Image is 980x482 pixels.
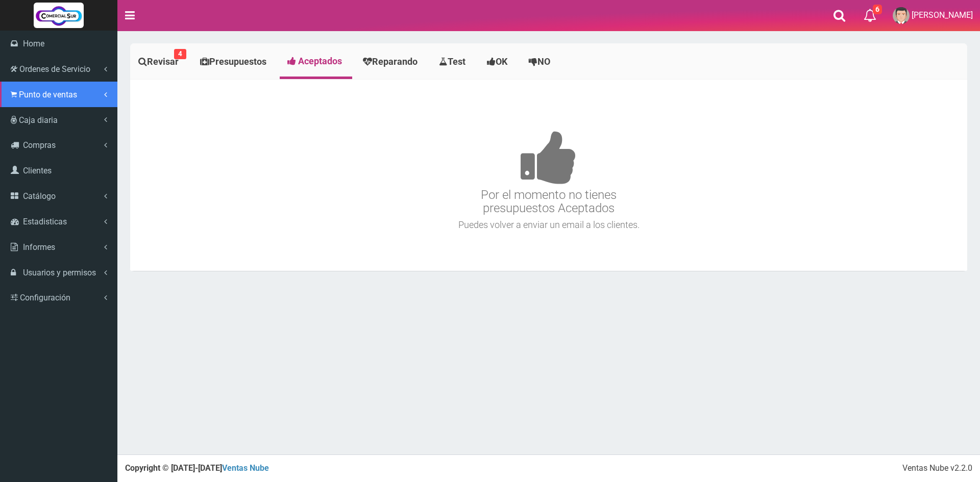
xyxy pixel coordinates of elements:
span: 6 [873,5,882,14]
a: Reparando [355,46,428,78]
span: OK [496,56,507,67]
span: Test [448,56,465,67]
span: Punto de ventas [19,90,77,99]
span: Estadisticas [23,217,67,226]
span: Home [23,39,44,48]
span: Ordenes de Servicio [19,64,90,74]
span: Usuarios y permisos [23,268,96,277]
span: Caja diaria [19,115,58,125]
a: Test [431,46,476,78]
span: Presupuestos [209,56,266,67]
a: Revisar4 [130,46,189,78]
img: User Image [893,7,910,24]
span: [PERSON_NAME] [912,10,973,20]
a: Aceptados [280,46,352,77]
span: Catálogo [23,191,56,201]
strong: Copyright © [DATE]-[DATE] [125,463,269,473]
span: Compras [23,140,56,150]
div: Ventas Nube v2.2.0 [902,463,972,474]
a: Ventas Nube [222,463,269,473]
h3: Por el momento no tienes presupuestos Aceptados [133,100,965,215]
span: Configuración [20,293,70,302]
a: Presupuestos [192,46,277,78]
span: Clientes [23,166,52,175]
img: Logo grande [34,3,84,28]
span: Informes [23,242,55,252]
span: Reparando [372,56,418,67]
span: Revisar [147,56,179,67]
small: 4 [174,49,186,59]
h4: Puedes volver a enviar un email a los clientes. [133,220,965,230]
span: Aceptados [298,56,342,66]
a: NO [521,46,561,78]
a: OK [479,46,518,78]
span: NO [537,56,550,67]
